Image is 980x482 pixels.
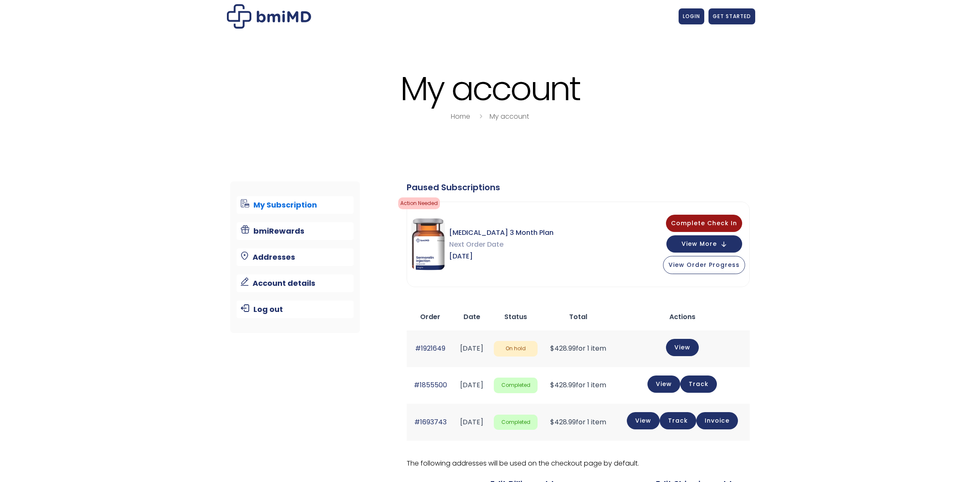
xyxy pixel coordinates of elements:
span: Date [463,312,480,322]
a: View [647,375,680,393]
a: Addresses [237,248,354,266]
img: Sermorelin 3 Month Plan [411,218,445,271]
span: LOGIN [683,13,700,20]
a: bmiRewards [237,222,354,240]
td: for 1 item [542,367,615,404]
button: Complete Check In [666,215,742,232]
a: View [627,412,660,429]
a: GET STARTED [708,8,755,24]
span: $ [550,417,554,427]
span: Actions [669,312,695,322]
span: Action Needed [398,197,440,209]
span: Completed [494,378,537,393]
span: 428.99 [550,380,576,390]
a: #1921649 [415,344,445,353]
button: View Order Progress [663,256,745,274]
a: Track [660,412,696,429]
span: Order [420,312,440,322]
div: Paused Subscriptions [407,181,750,193]
p: The following addresses will be used on the checkout page by default. [407,458,750,469]
span: 428.99 [550,344,576,353]
span: $ [550,380,554,390]
i: breadcrumbs separator [476,112,485,121]
span: [MEDICAL_DATA] 3 Month Plan [449,227,554,239]
a: Track [680,375,717,393]
a: #1855500 [414,380,447,390]
time: [DATE] [460,417,483,427]
span: View Order Progress [668,261,740,269]
time: [DATE] [460,380,483,390]
button: View More [666,235,742,253]
span: 428.99 [550,417,576,427]
img: My account [227,4,311,29]
span: Completed [494,415,537,430]
a: Invoice [696,412,738,429]
span: Complete Check In [671,219,737,227]
time: [DATE] [460,344,483,353]
h1: My account [225,71,755,107]
nav: Account pages [230,181,360,333]
a: View [666,339,699,356]
span: On hold [494,341,537,357]
span: Status [504,312,527,322]
td: for 1 item [542,330,615,367]
span: $ [550,344,554,353]
span: Next Order Date [449,239,554,250]
a: Log out [237,301,354,318]
a: My account [490,112,529,121]
span: [DATE] [449,250,554,262]
a: My Subscription [237,196,354,214]
span: GET STARTED [713,13,751,20]
a: LOGIN [679,8,704,24]
a: #1693743 [414,417,447,427]
span: View More [682,241,717,247]
a: Home [451,112,470,121]
span: Total [569,312,587,322]
a: Account details [237,274,354,292]
td: for 1 item [542,404,615,440]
